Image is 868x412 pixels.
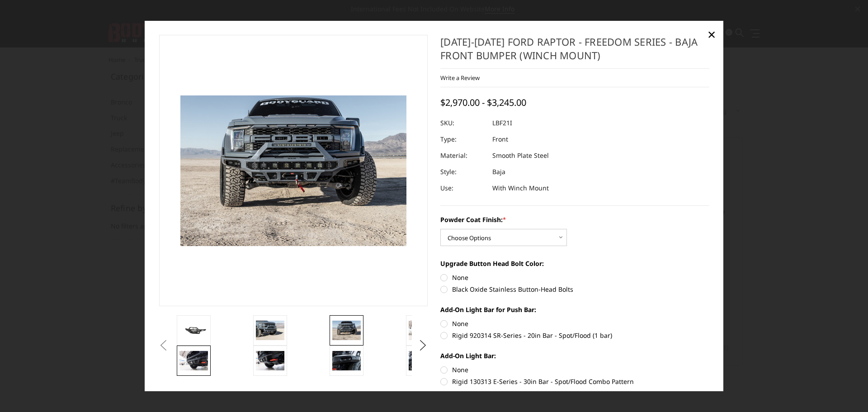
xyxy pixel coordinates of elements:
[492,115,512,131] dd: LBF21I
[440,164,486,180] dt: Style:
[440,74,480,82] a: Write a Review
[179,324,208,337] img: 2021-2025 Ford Raptor - Freedom Series - Baja Front Bumper (winch mount)
[440,305,709,314] label: Add-On Light Bar for Push Bar:
[179,351,208,370] img: 2021-2025 Ford Raptor - Freedom Series - Baja Front Bumper (winch mount)
[440,35,709,69] h1: [DATE]-[DATE] Ford Raptor - Freedom Series - Baja Front Bumper (winch mount)
[440,180,486,196] dt: Use:
[492,131,508,147] dd: Front
[256,351,284,370] img: 2021-2025 Ford Raptor - Freedom Series - Baja Front Bumper (winch mount)
[440,259,709,268] label: Upgrade Button Head Bolt Color:
[157,339,170,352] button: Previous
[440,319,709,328] label: None
[332,321,361,340] img: 2021-2025 Ford Raptor - Freedom Series - Baja Front Bumper (winch mount)
[440,131,486,147] dt: Type:
[440,215,709,224] label: Powder Coat Finish:
[440,96,526,109] span: $2,970.00 - $3,245.00
[704,27,719,42] a: Close
[492,180,549,196] dd: With Winch Mount
[409,321,437,340] img: 2021-2025 Ford Raptor - Freedom Series - Baja Front Bumper (winch mount)
[440,331,709,340] label: Rigid 920314 SR-Series - 20in Bar - Spot/Flood (1 bar)
[708,24,716,44] span: ×
[823,369,868,412] iframe: Chat Widget
[256,321,284,340] img: 2021-2025 Ford Raptor - Freedom Series - Baja Front Bumper (winch mount)
[440,365,709,374] label: None
[440,377,709,386] label: Rigid 130313 E-Series - 30in Bar - Spot/Flood Combo Pattern
[332,351,361,370] img: 2021-2025 Ford Raptor - Freedom Series - Baja Front Bumper (winch mount)
[159,35,428,306] a: 2021-2025 Ford Raptor - Freedom Series - Baja Front Bumper (winch mount)
[440,147,486,164] dt: Material:
[440,284,709,294] label: Black Oxide Stainless Button-Head Bolts
[416,339,430,352] button: Next
[440,115,486,131] dt: SKU:
[409,351,437,370] img: 2021-2025 Ford Raptor - Freedom Series - Baja Front Bumper (winch mount)
[492,147,549,164] dd: Smooth Plate Steel
[440,351,709,360] label: Add-On Light Bar:
[440,273,709,282] label: None
[492,164,505,180] dd: Baja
